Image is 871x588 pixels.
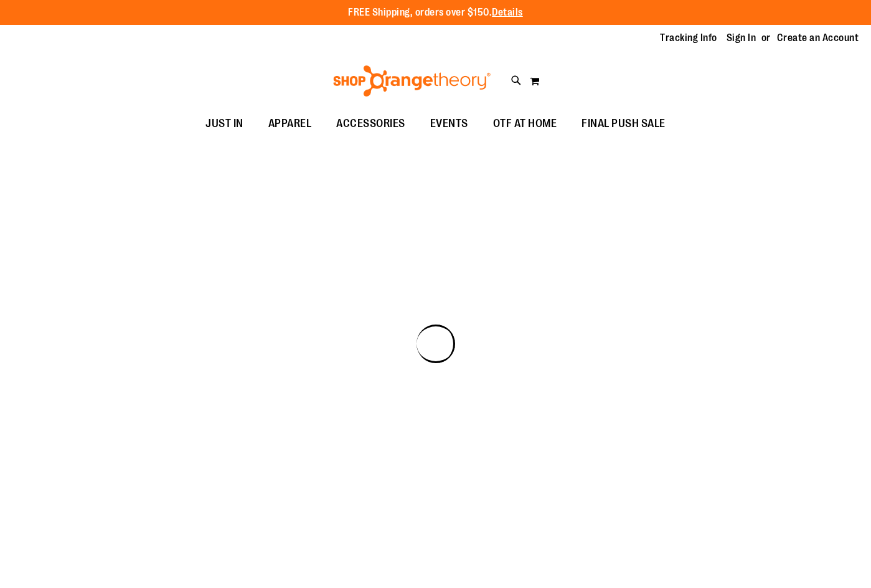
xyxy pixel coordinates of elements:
[493,110,557,138] span: OTF AT HOME
[481,110,570,138] a: OTF AT HOME
[331,65,492,97] img: Shop Orangetheory
[324,110,418,138] a: ACCESSORIES
[256,110,324,138] a: APPAREL
[205,110,243,138] span: JUST IN
[348,6,523,20] p: FREE Shipping, orders over $150.
[336,110,405,138] span: ACCESSORIES
[727,31,756,45] a: Sign In
[569,110,678,138] a: FINAL PUSH SALE
[430,110,468,138] span: EVENTS
[418,110,481,138] a: EVENTS
[193,110,256,138] a: JUST IN
[777,31,859,45] a: Create an Account
[660,31,717,45] a: Tracking Info
[492,7,523,18] a: Details
[581,110,666,138] span: FINAL PUSH SALE
[268,110,312,138] span: APPAREL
